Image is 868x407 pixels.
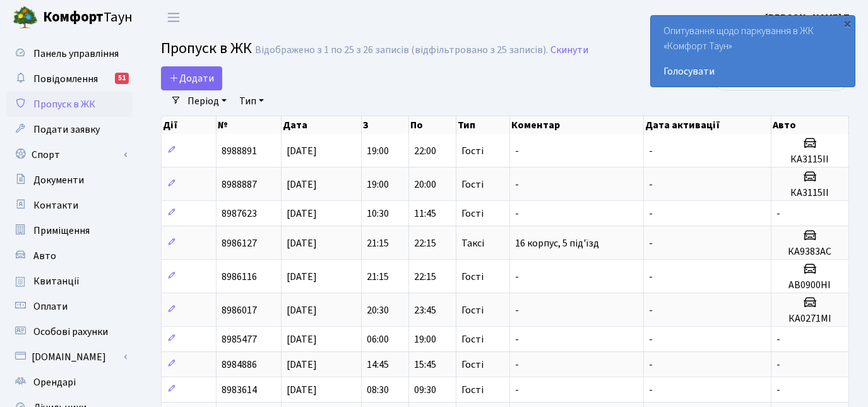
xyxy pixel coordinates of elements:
[414,236,436,250] span: 22:15
[222,207,257,221] span: 8987623
[33,198,78,212] span: Контакти
[510,116,644,134] th: Коментар
[515,383,519,397] span: -
[33,249,56,263] span: Авто
[33,325,108,339] span: Особові рахунки
[43,7,133,28] span: Таун
[649,207,653,221] span: -
[6,117,133,142] a: Подати заявку
[663,64,842,79] a: Голосувати
[6,243,133,269] a: Авто
[222,303,257,317] span: 8986017
[649,358,653,372] span: -
[515,236,599,250] span: 16 корпус, 5 під'їзд
[222,270,257,284] span: 8986116
[367,207,389,221] span: 10:30
[367,358,389,372] span: 14:45
[182,90,232,112] a: Період
[287,207,317,221] span: [DATE]
[287,303,317,317] span: [DATE]
[367,178,389,191] span: 19:00
[6,370,133,395] a: Орендарі
[287,358,317,372] span: [DATE]
[461,385,484,395] span: Гості
[6,294,133,319] a: Оплати
[162,116,217,134] th: Дії
[13,5,38,30] img: logo.png
[776,383,780,397] span: -
[776,246,843,258] h5: КА9383АС
[287,270,317,284] span: [DATE]
[461,305,484,315] span: Гості
[33,173,84,187] span: Документи
[287,332,317,346] span: [DATE]
[367,144,389,158] span: 19:00
[644,116,771,134] th: Дата активації
[414,270,436,284] span: 22:15
[461,238,484,248] span: Таксі
[515,178,519,191] span: -
[649,270,653,284] span: -
[550,44,588,56] a: Скинути
[649,236,653,250] span: -
[367,383,389,397] span: 08:30
[287,383,317,397] span: [DATE]
[33,47,119,61] span: Панель управління
[222,236,257,250] span: 8986127
[282,116,361,134] th: Дата
[222,178,257,191] span: 8988887
[414,178,436,191] span: 20:00
[6,193,133,218] a: Контакти
[515,144,519,158] span: -
[515,207,519,221] span: -
[234,90,269,112] a: Тип
[222,332,257,346] span: 8985477
[6,269,133,294] a: Квитанції
[217,116,282,134] th: №
[43,7,104,27] b: Комфорт
[771,116,849,134] th: Авто
[776,207,780,221] span: -
[287,178,317,191] span: [DATE]
[651,16,855,87] div: Опитування щодо паркування в ЖК «Комфорт Таун»
[776,279,843,291] h5: АВ0900НІ
[367,303,389,317] span: 20:30
[649,303,653,317] span: -
[222,383,257,397] span: 8983614
[6,344,133,370] a: [DOMAIN_NAME]
[33,274,80,288] span: Квитанції
[841,17,853,30] div: ×
[515,270,519,284] span: -
[414,383,436,397] span: 09:30
[222,144,257,158] span: 8988891
[414,358,436,372] span: 15:45
[255,44,548,56] div: Відображено з 1 по 25 з 26 записів (відфільтровано з 25 записів).
[461,360,484,370] span: Гості
[461,334,484,344] span: Гості
[33,300,68,313] span: Оплати
[776,187,843,199] h5: КА3115ІІ
[6,218,133,243] a: Приміщення
[6,92,133,117] a: Пропуск в ЖК
[776,154,843,166] h5: КА3115ІІ
[456,116,510,134] th: Тип
[649,144,653,158] span: -
[115,73,129,84] div: 51
[461,146,484,156] span: Гості
[33,97,95,111] span: Пропуск в ЖК
[161,66,222,90] a: Додати
[414,332,436,346] span: 19:00
[765,11,853,25] b: [PERSON_NAME] П.
[287,236,317,250] span: [DATE]
[649,178,653,191] span: -
[414,144,436,158] span: 22:00
[169,71,214,85] span: Додати
[515,332,519,346] span: -
[6,66,133,92] a: Повідомлення51
[6,167,133,193] a: Документи
[414,303,436,317] span: 23:45
[287,144,317,158] span: [DATE]
[6,142,133,167] a: Спорт
[414,207,436,221] span: 11:45
[33,72,98,86] span: Повідомлення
